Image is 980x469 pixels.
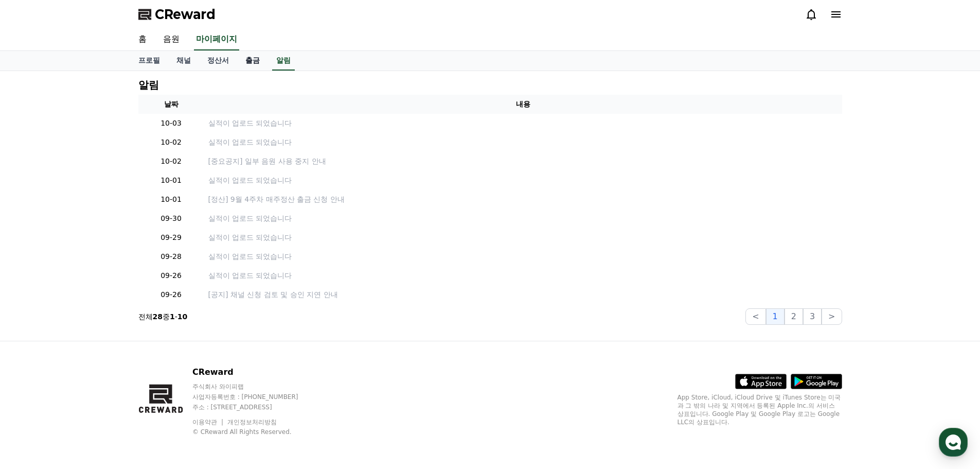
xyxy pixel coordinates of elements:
[208,270,838,281] a: 실적이 업로드 되었습니다
[785,308,803,325] button: 2
[208,289,838,300] a: [공지] 채널 신청 검토 및 승인 지연 안내
[192,403,318,411] p: 주소 : [STREET_ADDRESS]
[142,270,200,281] p: 09-26
[168,51,199,71] a: 채널
[192,419,225,426] a: 이용약관
[822,308,842,325] button: >
[192,428,318,436] p: © CReward All Rights Reserved.
[32,342,39,350] span: 홈
[192,383,318,391] p: 주식회사 와이피랩
[208,118,838,129] a: 실적이 업로드 되었습니다
[138,311,188,322] p: 전체 중 -
[130,51,168,71] a: 프로필
[227,419,277,426] a: 개인정보처리방침
[138,95,204,114] th: 날짜
[138,79,159,91] h4: 알림
[130,29,155,50] a: 홈
[208,194,838,205] a: [정산] 9월 4주차 매주정산 출금 신청 안내
[177,312,187,321] strong: 10
[142,232,200,243] p: 09-29
[142,156,200,167] p: 10-02
[94,342,106,351] span: 대화
[208,213,838,224] a: 실적이 업로드 되었습니다
[745,308,765,325] button: <
[208,175,838,186] a: 실적이 업로드 되었습니다
[237,51,268,71] a: 출금
[138,6,216,23] a: CReward
[142,175,200,186] p: 10-01
[142,137,200,148] p: 10-02
[155,29,188,50] a: 음원
[142,194,200,205] p: 10-01
[208,232,838,243] a: 실적이 업로드 되었습니다
[199,51,237,71] a: 정산서
[678,393,842,426] p: App Store, iCloud, iCloud Drive 및 iTunes Store는 미국과 그 밖의 나라 및 지역에서 등록된 Apple Inc.의 서비스 상표입니다. Goo...
[208,137,838,148] a: 실적이 업로드 되었습니다
[133,326,198,352] a: 설정
[272,51,295,71] a: 알림
[208,251,838,262] a: 실적이 업로드 되었습니다
[159,342,171,350] span: 설정
[170,312,175,321] strong: 1
[208,156,838,167] a: [중요공지] 일부 음원 사용 중지 안내
[194,29,239,50] a: 마이페이지
[803,308,822,325] button: 3
[192,366,318,378] p: CReward
[142,118,200,129] p: 10-03
[766,308,785,325] button: 1
[3,326,68,352] a: 홈
[204,95,842,114] th: 내용
[192,393,318,401] p: 사업자등록번호 : [PHONE_NUMBER]
[142,289,200,300] p: 09-26
[155,6,216,23] span: CReward
[142,251,200,262] p: 09-28
[68,326,133,352] a: 대화
[153,312,163,321] strong: 28
[142,213,200,224] p: 09-30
